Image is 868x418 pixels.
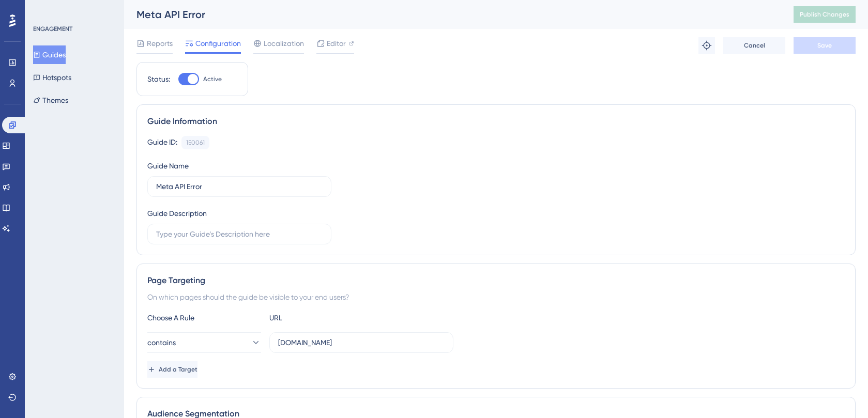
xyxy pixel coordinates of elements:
[156,181,323,192] input: Type your Guide’s Name here
[33,91,68,110] button: Themes
[147,160,189,172] div: Guide Name
[327,37,346,50] span: Editor
[195,37,241,50] span: Configuration
[147,361,197,378] button: Add a Target
[147,312,261,324] div: Choose A Rule
[33,25,72,33] div: ENGAGEMENT
[147,291,845,303] div: On which pages should the guide be visible to your end users?
[800,10,849,19] span: Publish Changes
[147,73,170,85] div: Status:
[147,37,173,50] span: Reports
[147,115,845,128] div: Guide Information
[147,332,261,353] button: contains
[159,365,197,374] span: Add a Target
[794,6,856,23] button: Publish Changes
[269,312,383,324] div: URL
[264,37,304,50] span: Localization
[723,37,785,54] button: Cancel
[817,41,832,50] span: Save
[186,138,205,147] div: 150061
[147,136,177,149] div: Guide ID:
[136,7,768,22] div: Meta API Error
[147,336,176,349] span: contains
[147,274,845,287] div: Page Targeting
[156,228,323,240] input: Type your Guide’s Description here
[33,68,71,87] button: Hotspots
[147,207,207,220] div: Guide Description
[744,41,765,50] span: Cancel
[203,75,222,83] span: Active
[33,45,66,64] button: Guides
[278,337,445,348] input: yourwebsite.com/path
[794,37,856,54] button: Save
